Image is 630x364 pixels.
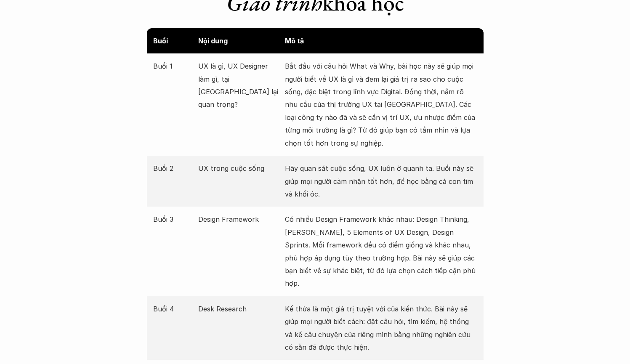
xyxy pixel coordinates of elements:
[198,60,281,111] p: UX là gì, UX Designer làm gì, tại [GEOGRAPHIC_DATA] lại quan trọng?
[153,60,194,72] p: Buổi 1
[198,213,281,226] p: Design Framework
[198,37,228,45] strong: Nội dung
[285,303,477,354] p: Kế thừa là một giá trị tuyệt vời của kiến thức. Bài này sẽ giúp mọi người biết cách: đặt câu hỏi,...
[285,60,477,149] p: Bắt đầu với câu hỏi What và Why, bài học này sẽ giúp mọi người biết về UX là gì và đem lại giá tr...
[285,37,304,45] strong: Mô tả
[198,303,281,315] p: Desk Research
[153,213,194,226] p: Buổi 3
[285,162,477,200] p: Hãy quan sát cuộc sống, UX luôn ở quanh ta. Buổi này sẽ giúp mọi người cảm nhận tốt hơn, để học b...
[153,162,194,175] p: Buổi 2
[198,162,281,175] p: UX trong cuộc sống
[153,37,168,45] strong: Buổi
[285,213,477,290] p: Có nhiều Design Framework khác nhau: Design Thinking, [PERSON_NAME], 5 Elements of UX Design, Des...
[153,303,194,315] p: Buổi 4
